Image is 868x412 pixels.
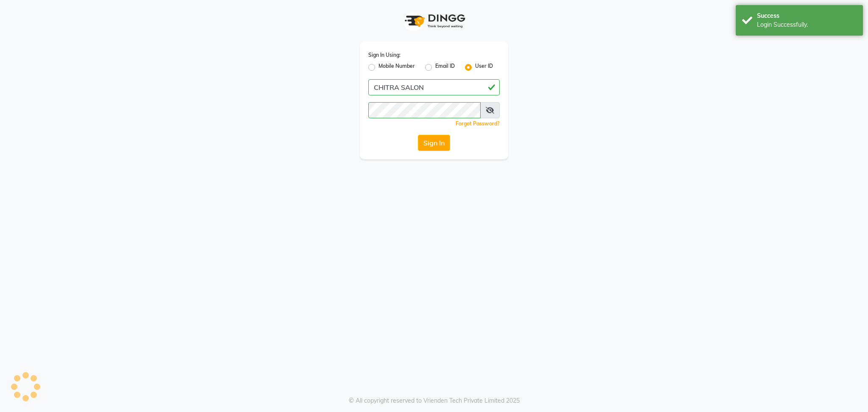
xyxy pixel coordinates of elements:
[378,62,415,72] label: Mobile Number
[418,135,450,151] button: Sign In
[475,62,493,72] label: User ID
[400,8,468,33] img: logo1.svg
[435,62,455,72] label: Email ID
[368,79,500,95] input: Username
[368,51,401,59] label: Sign In Using:
[757,11,857,20] div: Success
[368,102,481,118] input: Username
[757,20,857,29] div: Login Successfully.
[456,120,500,127] a: Forgot Password?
